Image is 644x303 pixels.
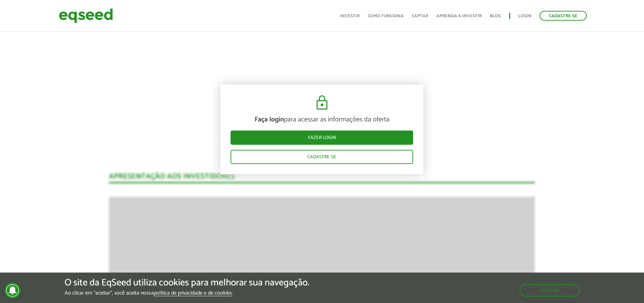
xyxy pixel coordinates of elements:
[368,14,404,18] a: Como funciona
[340,14,360,18] a: Investir
[314,95,330,111] img: cadeado.svg
[154,290,232,296] a: política de privacidade e de cookies
[436,14,482,18] a: Aprenda a investir
[520,284,580,297] button: Aceitar
[231,131,413,145] a: Fazer login
[65,278,309,288] h5: O site da EqSeed utiliza cookies para melhorar sua navegação.
[490,14,501,18] a: Blog
[65,290,309,296] p: Ao clicar em "aceitar", você aceita nossa .
[518,14,531,18] a: Login
[231,150,413,164] a: Cadastre-se
[540,11,587,21] a: Cadastre-se
[412,14,428,18] a: Captar
[231,116,413,124] p: para acessar as informações da oferta
[59,7,113,25] img: EqSeed
[255,114,284,125] strong: Faça login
